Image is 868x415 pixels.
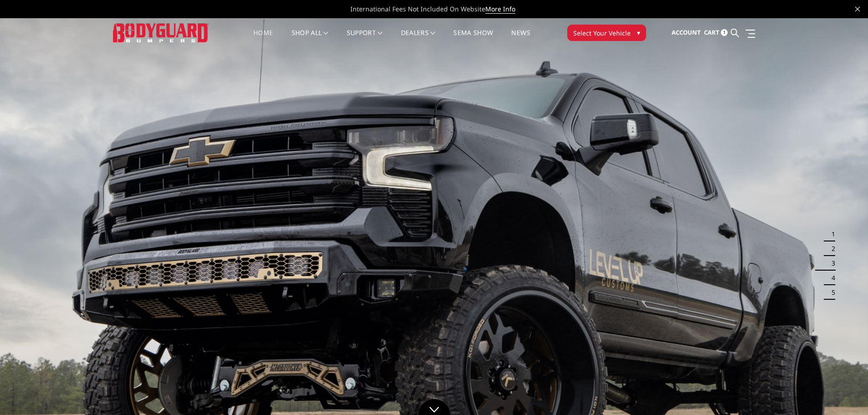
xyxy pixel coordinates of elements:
a: More Info [485,5,515,14]
span: Select Your Vehicle [573,28,631,38]
a: Account [672,20,701,45]
button: 2 of 5 [826,241,835,256]
span: Account [672,28,701,36]
button: 4 of 5 [826,271,835,285]
span: 1 [721,29,728,36]
button: 5 of 5 [826,285,835,300]
a: Home [253,30,273,47]
span: ▾ [637,28,640,37]
button: 1 of 5 [826,227,835,241]
a: shop all [292,30,329,47]
img: BODYGUARD BUMPERS [113,23,209,42]
button: Select Your Vehicle [567,25,646,41]
a: Cart 1 [704,20,728,45]
span: Cart [704,28,719,36]
a: News [511,30,530,47]
a: Dealers [401,30,436,47]
a: SEMA Show [453,30,493,47]
button: 3 of 5 [826,256,835,271]
a: Support [347,30,383,47]
a: Click to Down [418,399,450,415]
